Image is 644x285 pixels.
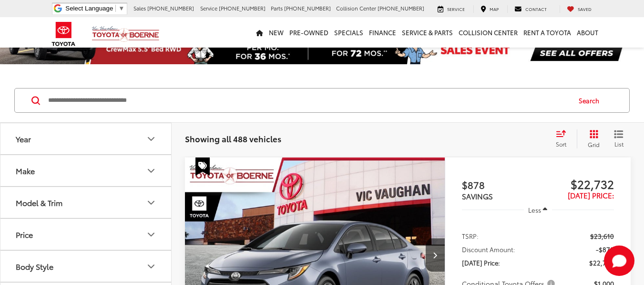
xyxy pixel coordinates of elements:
a: Rent a Toyota [521,17,574,48]
span: Grid [588,140,600,148]
div: Model & Trim [16,198,62,207]
span: Special [195,157,210,176]
span: $878 [462,177,538,192]
a: About [574,17,601,48]
span: [PHONE_NUMBER] [147,4,194,12]
span: Parts [271,4,283,12]
span: Collision Center [336,4,376,12]
span: [DATE] Price: [568,190,614,200]
span: $22,732 [538,177,614,191]
div: Body Style [145,261,157,272]
span: Service [447,6,465,12]
button: Model & TrimModel & Trim [0,187,172,218]
button: Next image [426,238,445,272]
span: [PHONE_NUMBER] [284,4,331,12]
span: List [614,140,624,148]
span: TSRP: [462,231,479,241]
span: [DATE] Price: [462,258,500,267]
button: MakeMake [0,155,172,186]
span: Contact [525,6,547,12]
a: Pre-Owned [286,17,331,48]
div: Make [16,166,35,175]
a: Specials [331,17,366,48]
span: [PHONE_NUMBER] [378,4,424,12]
input: Search by Make, Model, or Keyword [47,89,570,112]
span: ▼ [118,5,124,12]
a: Finance [366,17,399,48]
button: Select sort value [551,129,577,148]
span: Map [490,6,499,12]
a: My Saved Vehicles [560,5,599,13]
button: Grid View [577,129,607,148]
a: Home [253,17,266,48]
span: [PHONE_NUMBER] [219,4,266,12]
div: Make [145,165,157,177]
button: List View [607,129,631,148]
button: Search [570,88,613,112]
span: ​ [115,5,116,12]
a: Service [430,5,472,13]
span: Showing all 488 vehicles [185,133,281,144]
span: Sort [556,140,566,148]
a: Map [473,5,506,13]
span: $23,610 [590,231,614,241]
button: Less [524,201,552,218]
div: Body Style [16,262,53,271]
a: Service & Parts: Opens in a new tab [399,17,456,48]
svg: Start Chat [604,246,634,276]
div: Year [16,134,31,143]
span: Select Language [65,5,113,12]
span: SAVINGS [462,191,493,201]
button: YearYear [0,123,172,154]
a: Collision Center [456,17,521,48]
span: Saved [578,6,592,12]
div: Model & Trim [145,197,157,208]
span: -$878 [596,245,614,254]
a: New [266,17,286,48]
span: Discount Amount: [462,245,515,254]
span: Less [528,206,541,214]
a: Contact [507,5,554,13]
button: Toggle Chat Window [604,246,634,276]
a: Select Language​ [65,5,124,12]
img: Toyota [46,19,82,49]
div: Price [145,229,157,240]
span: Sales [133,4,146,12]
img: Vic Vaughan Toyota of Boerne [92,26,160,42]
button: PricePrice [0,219,172,250]
div: Year [145,133,157,145]
span: $22,732 [589,258,614,267]
span: Service [200,4,217,12]
div: Price [16,230,33,239]
button: Body StyleBody Style [0,251,172,282]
